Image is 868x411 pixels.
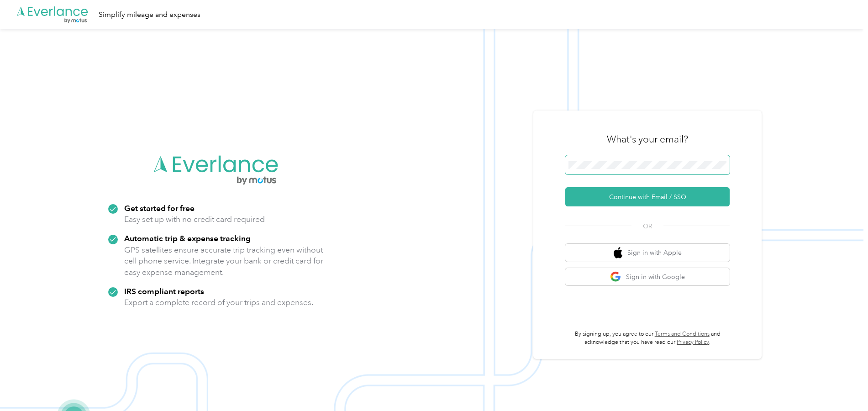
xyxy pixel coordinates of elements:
[99,9,200,21] div: Simplify mileage and expenses
[124,203,195,213] strong: Get started for free
[677,339,709,346] a: Privacy Policy
[124,233,251,243] strong: Automatic trip & expense tracking
[124,297,313,308] p: Export a complete record of your trips and expenses.
[607,133,688,146] h3: What's your email?
[124,214,265,225] p: Easy set up with no credit card required
[614,247,623,258] img: apple logo
[610,271,621,283] img: google logo
[565,244,730,262] button: apple logoSign in with Apple
[565,268,730,286] button: google logoSign in with Google
[565,187,730,206] button: Continue with Email / SSO
[631,221,663,231] span: OR
[565,330,730,346] p: By signing up, you agree to our and acknowledge that you have read our .
[124,244,324,278] p: GPS satellites ensure accurate trip tracking even without cell phone service. Integrate your bank...
[655,331,710,337] a: Terms and Conditions
[124,286,204,296] strong: IRS compliant reports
